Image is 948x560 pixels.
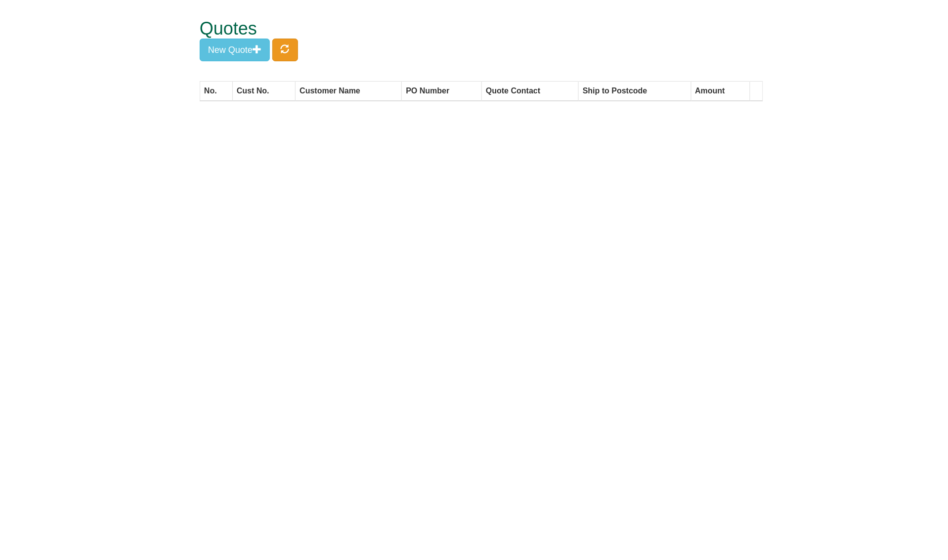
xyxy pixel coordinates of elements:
th: Cust No. [232,81,295,101]
th: Quote Contact [482,81,579,101]
h1: Quotes [200,19,726,39]
th: PO Number [402,81,482,101]
th: Customer Name [296,81,402,101]
th: Amount [691,81,750,101]
th: Ship to Postcode [579,81,691,101]
button: New Quote [200,39,270,61]
th: No. [200,81,233,101]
